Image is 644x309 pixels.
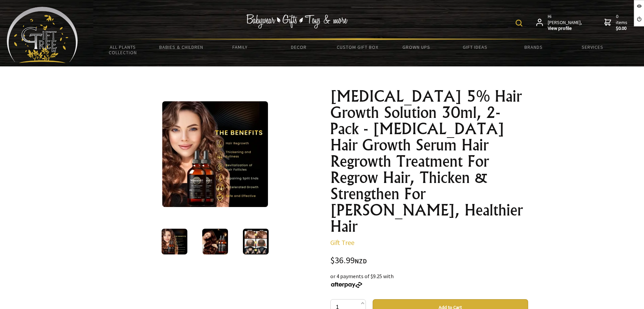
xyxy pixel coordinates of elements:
[269,40,328,54] a: Decor
[504,40,563,54] a: Brands
[330,256,528,265] div: $36.99
[616,13,629,32] span: 0 items
[604,14,629,32] a: 0 items$0.00
[563,40,622,54] a: Services
[162,101,268,207] img: Minoxidil 5% Hair Growth Solution 30ml, 2-Pack - Biotin Hair Growth Serum Hair Regrowth Treatment...
[516,20,522,26] img: product search
[548,25,583,32] strong: View profile
[330,272,528,288] div: or 4 payments of $9.25 with
[330,238,354,247] a: Gift Tree
[246,14,348,28] img: Babywear - Gifts - Toys & more
[328,40,387,54] a: Custom Gift Box
[162,229,187,254] img: Minoxidil 5% Hair Growth Solution 30ml, 2-Pack - Biotin Hair Growth Serum Hair Regrowth Treatment...
[152,40,211,54] a: Babies & Children
[445,40,504,54] a: Gift Ideas
[211,40,269,54] a: Family
[536,14,583,32] a: Hi [PERSON_NAME],View profile
[330,282,363,288] img: Afterpay
[243,229,269,254] img: Minoxidil 5% Hair Growth Solution 30ml, 2-Pack - Biotin Hair Growth Serum Hair Regrowth Treatment...
[202,229,228,254] img: Minoxidil 5% Hair Growth Solution 30ml, 2-Pack - Biotin Hair Growth Serum Hair Regrowth Treatment...
[548,14,583,32] span: Hi [PERSON_NAME],
[616,25,629,32] strong: $0.00
[387,40,445,54] a: Grown Ups
[355,257,367,265] span: NZD
[330,88,528,234] h1: [MEDICAL_DATA] 5% Hair Growth Solution 30ml, 2-Pack - [MEDICAL_DATA] Hair Growth Serum Hair Regro...
[94,40,152,60] a: All Plants Collection
[7,7,78,63] img: Babyware - Gifts - Toys and more...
